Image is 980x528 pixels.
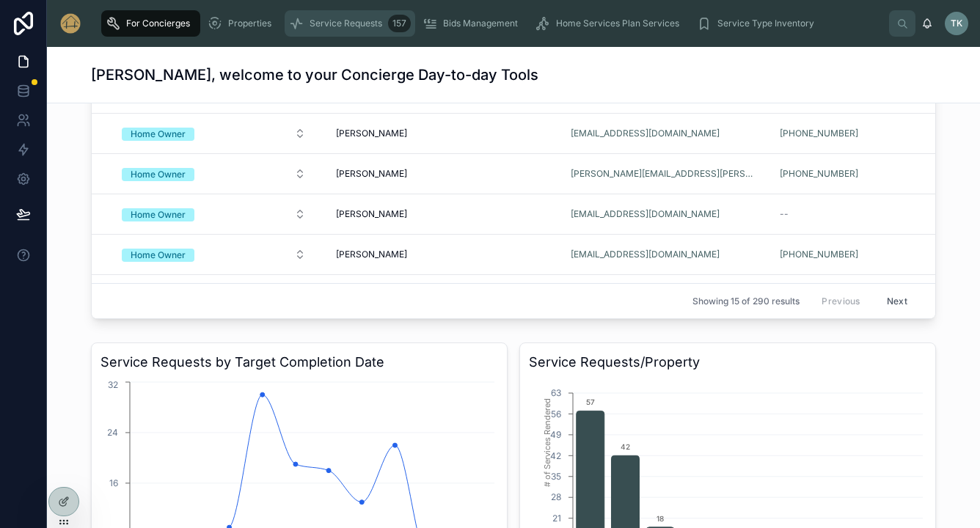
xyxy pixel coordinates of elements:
tspan: 42 [550,450,561,461]
a: Properties [203,10,282,37]
span: Bids Management [443,18,518,29]
a: Select Button [109,160,318,188]
tspan: 21 [552,513,561,524]
a: Select Button [109,120,318,147]
tspan: 16 [109,477,118,488]
img: App logo [59,12,82,35]
div: 157 [388,15,411,32]
span: Service Type Inventory [717,18,814,29]
span: For Concierges [126,18,190,29]
button: Select Button [110,120,318,147]
tspan: 28 [551,491,561,502]
a: [EMAIL_ADDRESS][DOMAIN_NAME] [565,243,762,266]
a: Select Button [109,200,318,228]
span: -- [780,208,789,220]
a: [PHONE_NUMBER] [780,168,858,180]
a: Service Type Inventory [692,10,824,37]
a: [EMAIL_ADDRESS][DOMAIN_NAME] [571,208,720,220]
a: [PERSON_NAME] [336,249,547,260]
a: Select Button [109,281,318,309]
a: [EMAIL_ADDRESS][DOMAIN_NAME] [571,128,720,139]
div: scrollable content [94,7,889,40]
h3: Service Requests by Target Completion Date [100,352,498,373]
button: Next [877,290,918,312]
div: Home Owner [131,168,186,181]
a: Service Requests157 [285,10,415,37]
a: Bids Management [418,10,528,37]
text: 42 [621,442,630,451]
div: Home Owner [131,208,186,221]
a: [EMAIL_ADDRESS][DOMAIN_NAME] [565,202,762,226]
a: [PERSON_NAME] [336,128,547,139]
a: -- [780,208,937,220]
tspan: 24 [107,427,118,438]
a: [EMAIL_ADDRESS][DOMAIN_NAME] [571,249,720,260]
a: [PERSON_NAME] [336,208,547,220]
span: TK [951,18,962,29]
a: Home Services Plan Services [531,10,690,37]
h1: [PERSON_NAME], welcome to your Concierge Day-to-day Tools [91,65,538,85]
span: [PERSON_NAME] [336,168,407,180]
a: For Concierges [101,10,200,37]
tspan: 35 [551,471,561,482]
text: 18 [657,514,664,523]
a: [PHONE_NUMBER] [780,128,937,139]
div: Home Owner [131,249,186,262]
a: [PERSON_NAME][EMAIL_ADDRESS][PERSON_NAME][DOMAIN_NAME] [571,168,756,180]
a: [PHONE_NUMBER] [780,249,937,260]
a: Select Button [109,241,318,268]
tspan: 56 [551,408,561,419]
span: [PERSON_NAME] [336,208,407,220]
a: [PHONE_NUMBER] [780,168,937,180]
span: Service Requests [310,18,382,29]
button: Select Button [110,161,318,187]
div: Home Owner [131,128,186,141]
a: [PERSON_NAME][EMAIL_ADDRESS][PERSON_NAME][DOMAIN_NAME] [565,162,762,186]
a: [PHONE_NUMBER] [780,128,858,139]
a: [EMAIL_ADDRESS][DOMAIN_NAME] [565,122,762,145]
text: 57 [586,397,595,406]
span: Properties [228,18,271,29]
button: Select Button [110,282,318,308]
tspan: # of Services Rendered [542,398,552,487]
span: Home Services Plan Services [556,18,679,29]
span: [PERSON_NAME] [336,249,407,260]
tspan: 49 [550,429,561,440]
button: Select Button [110,241,318,268]
button: Select Button [110,201,318,227]
tspan: 32 [108,379,118,390]
a: [PERSON_NAME] [336,168,547,180]
span: [PERSON_NAME] [336,128,407,139]
a: [PHONE_NUMBER] [780,249,858,260]
tspan: 63 [551,387,561,398]
span: Showing 15 of 290 results [692,296,800,307]
h3: Service Requests/Property [529,352,926,373]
